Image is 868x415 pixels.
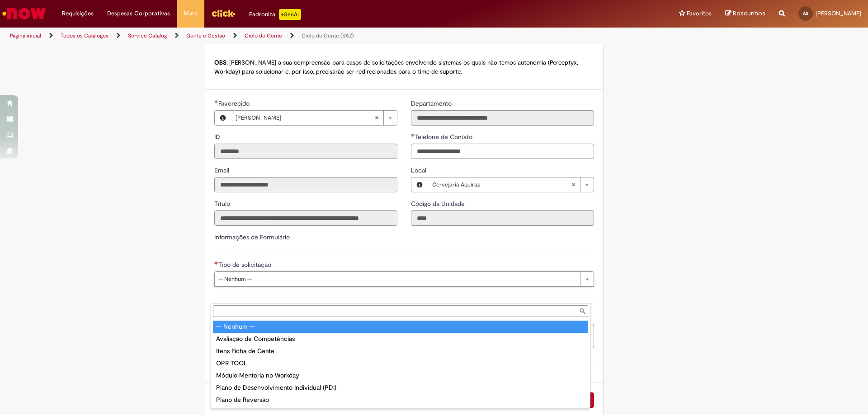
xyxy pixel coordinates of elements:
[213,345,588,357] div: Itens Ficha de Gente
[213,394,588,406] div: Plano de Reversão
[213,321,588,333] div: -- Nenhum --
[213,357,588,369] div: OPR TOOL
[211,319,590,408] ul: Tipo de solicitação
[213,369,588,382] div: Módulo Mentoria no Workday
[213,333,588,345] div: Avaliação de Competências
[213,382,588,394] div: Plano de Desenvolvimento Individual (PDI)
